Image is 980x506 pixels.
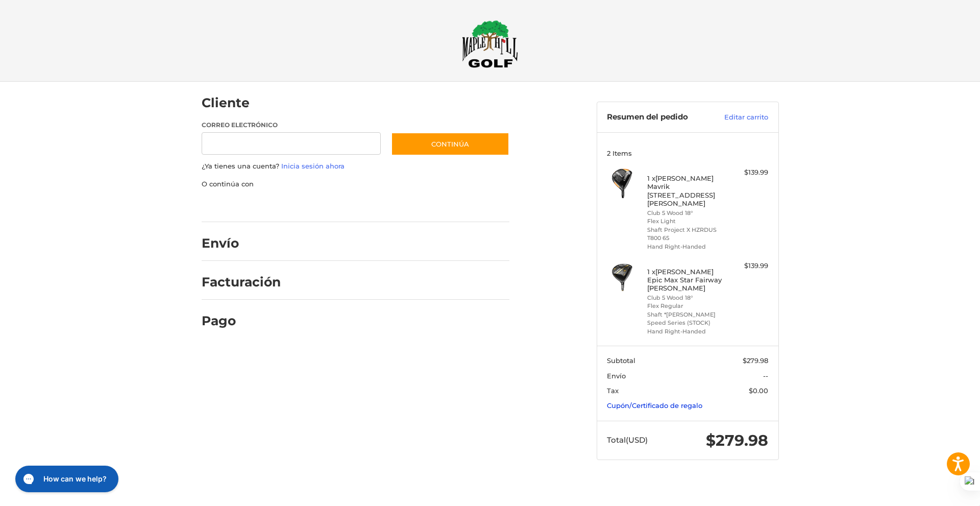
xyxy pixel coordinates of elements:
h3: 2 Items [607,149,768,157]
li: Hand Right-Handed [647,243,725,251]
a: Inicia sesión ahora [281,162,345,170]
h4: 1 x [PERSON_NAME] Epic Max Star Fairway [PERSON_NAME] [647,268,725,293]
span: $0.00 [749,387,768,395]
li: Flex Regular [647,302,725,310]
span: $279.98 [743,356,768,365]
h2: Pago [202,313,261,329]
span: $279.98 [706,431,768,450]
h4: 1 x [PERSON_NAME] Mavrik [STREET_ADDRESS][PERSON_NAME] [647,174,725,207]
li: Shaft Project X HZRDUS T800 65 [647,226,725,243]
iframe: PayPal-paylater [285,199,361,212]
span: Envío [607,372,626,380]
h2: Cliente [202,95,261,111]
img: Maple Hill Golf [462,20,518,68]
a: Editar carrito [712,112,768,123]
a: Cupón/Certificado de regalo [607,401,702,409]
div: $139.99 [728,167,768,178]
li: Club 5 Wood 18° [647,294,725,302]
iframe: PayPal-paypal [198,199,275,212]
li: Hand Right-Handed [647,327,725,336]
li: Shaft *[PERSON_NAME] Speed Series (STOCK) [647,310,725,327]
span: Tax [607,387,619,395]
div: $139.99 [728,261,768,271]
h2: Envío [202,235,261,251]
p: ¿Ya tienes una cuenta? [202,161,509,172]
label: Correo electrónico [202,121,381,130]
span: -- [763,372,768,380]
iframe: PayPal-venmo [371,199,448,212]
span: Subtotal [607,356,635,365]
span: Total (USD) [607,435,648,445]
iframe: Gorgias live chat messenger [10,462,121,496]
li: Flex Light [647,217,725,226]
li: Club 5 Wood 18° [647,209,725,218]
h3: Resumen del pedido [607,112,712,123]
button: Continúa [391,132,509,156]
p: O continúa con [202,179,509,189]
h2: Facturación [202,274,281,290]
